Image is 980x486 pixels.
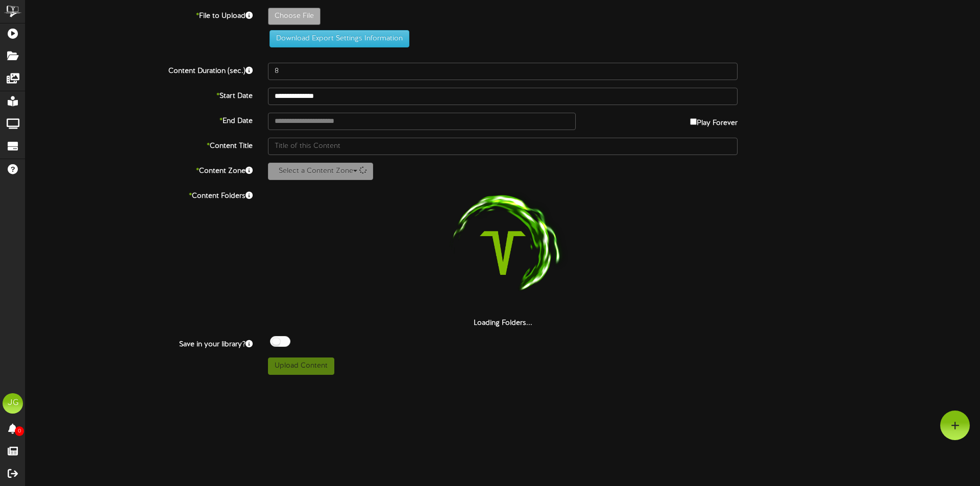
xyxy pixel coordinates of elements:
[15,426,24,436] span: 0
[18,138,260,151] label: Content Title
[268,357,334,375] button: Upload Content
[690,113,738,129] label: Play Forever
[18,163,260,176] label: Content Zone
[18,8,260,21] label: File to Upload
[18,336,260,350] label: Save in your library?
[3,393,23,414] div: JG
[18,88,260,101] label: Start Date
[18,113,260,126] label: End Date
[18,63,260,76] label: Content Duration (sec.)
[474,319,532,327] strong: Loading Folders...
[264,35,409,42] a: Download Export Settings Information
[268,138,738,155] input: Title of this Content
[268,163,373,180] button: Select a Content Zone
[690,118,697,125] input: Play Forever
[437,188,568,318] img: loading-spinner-1.png
[269,30,409,47] button: Download Export Settings Information
[18,188,260,201] label: Content Folders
